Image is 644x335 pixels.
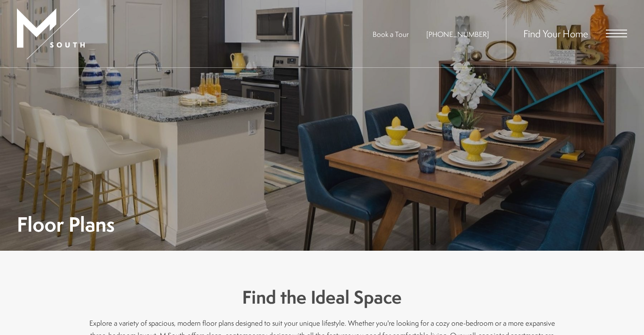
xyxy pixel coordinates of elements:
[17,215,115,234] h1: Floor Plans
[426,29,489,39] a: Call Us at 813-570-8014
[523,27,588,40] a: Find Your Home
[606,30,627,37] button: Open Menu
[373,29,409,39] a: Book a Tour
[89,285,555,310] h3: Find the Ideal Space
[17,8,85,59] img: MSouth
[426,29,489,39] span: [PHONE_NUMBER]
